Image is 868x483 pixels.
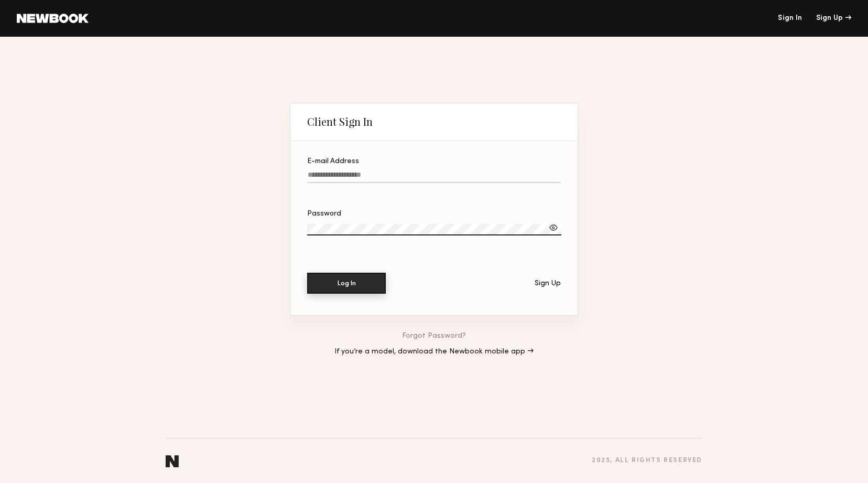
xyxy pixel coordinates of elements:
div: 2025 , all rights reserved [592,457,702,464]
div: E-mail Address [307,158,561,165]
input: E-mail Address [307,171,561,183]
div: Sign Up [535,280,561,287]
button: Log In [307,273,386,294]
a: Sign In [778,15,802,22]
a: Forgot Password? [402,332,466,340]
input: Password [307,224,561,235]
div: Sign Up [816,15,851,22]
div: Password [307,210,561,218]
div: Client Sign In [307,115,373,128]
a: If you’re a model, download the Newbook mobile app → [334,348,534,356]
